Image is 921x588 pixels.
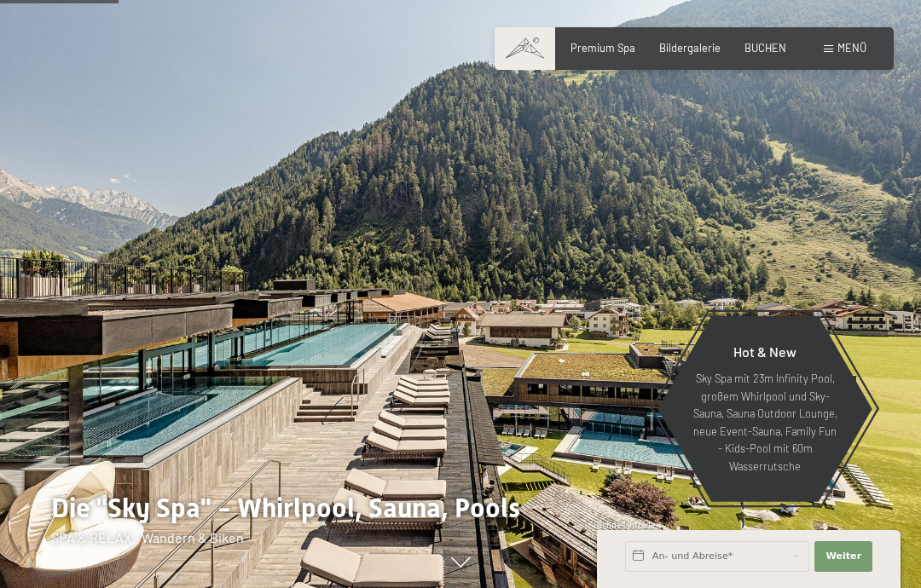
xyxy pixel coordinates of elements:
span: Hot & New [733,343,796,360]
span: Weiter [825,550,861,563]
a: Hot & New Sky Spa mit 23m Infinity Pool, großem Whirlpool und Sky-Sauna, Sauna Outdoor Lounge, ne... [657,315,873,503]
span: Schnellanfrage [597,520,656,530]
a: Premium Spa [571,41,635,55]
a: BUCHEN [744,41,786,55]
button: Weiter [814,541,872,572]
p: Sky Spa mit 23m Infinity Pool, großem Whirlpool und Sky-Sauna, Sauna Outdoor Lounge, neue Event-S... [691,370,839,475]
a: Bildergalerie [659,41,721,55]
span: Menü [837,41,866,55]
